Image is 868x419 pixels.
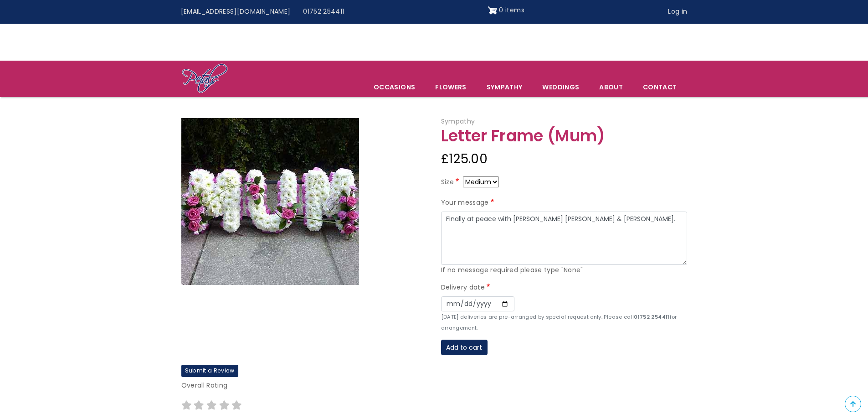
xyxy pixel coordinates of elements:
[441,313,677,331] small: [DATE] deliveries are pre-arranged by special request only. Please call for arrangement.
[364,78,425,97] span: Occasions
[441,340,488,355] button: Add to cart
[441,282,492,293] label: Delivery date
[441,148,687,170] div: £125.00
[441,177,461,188] label: Size
[533,78,589,97] span: Weddings
[634,313,669,321] strong: 01752 254411
[499,5,524,15] span: 0 items
[488,3,497,18] img: Shopping cart
[181,380,687,391] p: Overall Rating
[181,63,228,95] img: Home
[441,127,687,145] h1: Letter Frame (Mum)
[426,78,476,97] a: Flowers
[181,118,359,285] img: Letter Frame (Mum)
[181,365,238,377] label: Submit a Review
[662,3,693,21] a: Log in
[441,197,496,208] label: Your message
[488,3,524,18] a: Shopping cart 0 items
[297,3,350,21] a: 01752 254411
[590,78,632,97] a: About
[477,78,532,97] a: Sympathy
[175,3,297,21] a: [EMAIL_ADDRESS][DOMAIN_NAME]
[633,78,686,97] a: Contact
[441,265,687,276] div: If no message required please type "None"
[441,117,475,126] span: Sympathy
